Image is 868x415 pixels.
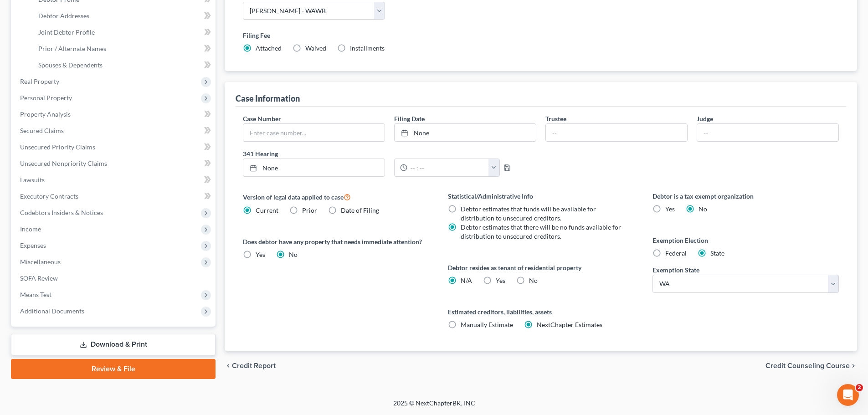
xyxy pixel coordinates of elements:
[20,192,78,200] span: Executory Contracts
[243,114,281,123] label: Case Number
[31,8,216,24] a: Debtor Addresses
[38,61,103,69] span: Spouses & Dependents
[256,251,265,258] span: Yes
[225,362,232,369] i: chevron_left
[448,191,634,201] label: Statistical/Administrative Info
[652,191,839,201] label: Debtor is a tax exempt organization
[461,223,621,240] span: Debtor estimates that there will be no funds available for distribution to unsecured creditors.
[461,205,596,222] span: Debtor estimates that funds will be available for distribution to unsecured creditors.
[20,209,103,216] span: Codebtors Insiders & Notices
[765,362,850,369] span: Credit Counseling Course
[545,114,566,123] label: Trustee
[20,274,58,282] span: SOFA Review
[448,263,634,272] label: Debtor resides as tenant of residential property
[697,114,713,123] label: Judge
[38,28,95,36] span: Joint Debtor Profile
[302,206,317,214] span: Prior
[289,251,298,258] span: No
[350,44,385,52] span: Installments
[537,321,602,328] span: NextChapter Estimates
[13,106,216,123] a: Property Analysis
[38,12,89,20] span: Debtor Addresses
[407,159,489,176] input: -- : --
[256,206,278,214] span: Current
[11,359,216,379] a: Review & File
[31,57,216,73] a: Spouses & Dependents
[665,205,675,213] span: Yes
[13,155,216,172] a: Unsecured Nonpriority Claims
[461,321,513,328] span: Manually Estimate
[20,258,61,266] span: Miscellaneous
[243,124,385,141] input: Enter case number...
[856,384,863,391] span: 2
[20,143,95,151] span: Unsecured Priority Claims
[20,176,45,184] span: Lawsuits
[20,94,72,102] span: Personal Property
[837,384,859,406] iframe: Intercom live chat
[13,270,216,287] a: SOFA Review
[395,124,536,141] a: None
[529,277,538,284] span: No
[20,127,64,134] span: Secured Claims
[765,362,857,369] button: Credit Counseling Course chevron_right
[496,277,505,284] span: Yes
[850,362,857,369] i: chevron_right
[341,206,379,214] span: Date of Filing
[236,93,300,104] div: Case Information
[699,205,707,213] span: No
[238,149,541,159] label: 341 Hearing
[20,241,46,249] span: Expenses
[256,44,282,52] span: Attached
[20,307,84,315] span: Additional Documents
[710,249,724,257] span: State
[20,77,59,85] span: Real Property
[243,237,429,246] label: Does debtor have any property that needs immediate attention?
[243,191,429,202] label: Version of legal data applied to case
[20,291,51,298] span: Means Test
[243,31,839,40] label: Filing Fee
[38,45,106,52] span: Prior / Alternate Names
[20,225,41,233] span: Income
[394,114,425,123] label: Filing Date
[13,139,216,155] a: Unsecured Priority Claims
[13,123,216,139] a: Secured Claims
[20,110,71,118] span: Property Analysis
[448,307,634,317] label: Estimated creditors, liabilities, assets
[31,24,216,41] a: Joint Debtor Profile
[305,44,326,52] span: Waived
[243,159,385,176] a: None
[461,277,472,284] span: N/A
[546,124,687,141] input: --
[232,362,276,369] span: Credit Report
[225,362,276,369] button: chevron_left Credit Report
[13,188,216,205] a: Executory Contracts
[665,249,687,257] span: Federal
[175,399,694,415] div: 2025 © NextChapterBK, INC
[13,172,216,188] a: Lawsuits
[20,159,107,167] span: Unsecured Nonpriority Claims
[11,334,216,355] a: Download & Print
[697,124,838,141] input: --
[652,236,839,245] label: Exemption Election
[652,265,699,275] label: Exemption State
[31,41,216,57] a: Prior / Alternate Names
